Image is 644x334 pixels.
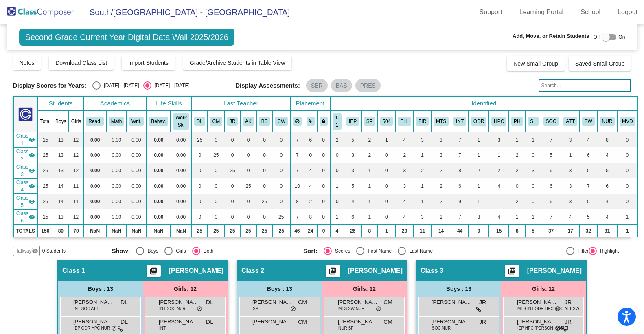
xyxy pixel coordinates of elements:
[561,178,579,194] td: 3
[489,147,509,163] td: 1
[580,111,597,132] th: Social Worker
[361,194,378,209] td: 1
[69,111,84,132] th: Girls
[617,163,637,178] td: 0
[210,117,222,126] button: CM
[582,117,595,126] button: SW
[317,194,330,209] td: 0
[431,132,451,147] td: 3
[13,209,38,225] td: Corie Walters - No Class Name
[106,163,127,178] td: 0.00
[28,183,35,189] mat-icon: visibility
[109,117,124,126] button: Math
[290,194,304,209] td: 8
[256,194,273,209] td: 25
[511,117,523,126] button: PH
[192,97,290,111] th: Last Teacher
[451,194,469,209] td: 9
[20,59,35,66] span: Notes
[575,60,624,67] span: Saved Small Group
[190,59,285,66] span: Grade/Archive Students in Table View
[171,147,191,163] td: 0.00
[192,132,208,147] td: 25
[414,147,431,163] td: 1
[489,178,509,194] td: 4
[541,163,561,178] td: 6
[16,194,28,209] span: Class 5
[106,209,127,225] td: 0.00
[53,178,69,194] td: 14
[489,132,509,147] td: 3
[83,163,106,178] td: 0.00
[541,194,561,209] td: 6
[380,117,393,126] button: 504
[471,117,486,126] button: ODR
[69,163,84,178] td: 12
[13,82,87,89] span: Display Scores for Years:
[330,97,638,111] th: Identified
[304,178,318,194] td: 4
[414,194,431,209] td: 1
[28,198,35,205] mat-icon: visibility
[317,111,330,132] th: Keep with teacher
[290,132,304,147] td: 7
[38,178,53,194] td: 25
[431,163,451,178] td: 2
[451,132,469,147] td: 7
[272,209,290,225] td: 25
[147,265,161,277] button: Print Students Details
[328,267,337,278] mat-icon: picture_as_pdf
[395,163,414,178] td: 3
[38,111,53,132] th: Total
[526,178,541,194] td: 0
[574,6,607,19] a: School
[69,194,84,209] td: 11
[38,209,53,225] td: 25
[451,111,469,132] th: Academic Intervention Service Provider(s)
[561,147,579,163] td: 1
[569,56,631,71] button: Saved Small Group
[617,178,637,194] td: 0
[272,111,290,132] th: Corie Walters
[171,163,191,178] td: 0.00
[526,132,541,147] td: 1
[361,111,378,132] th: IEP with speech only services
[431,194,451,209] td: 2
[13,194,38,209] td: Bridget Schmidtke - No Class Name
[146,163,171,178] td: 0.00
[451,163,469,178] td: 8
[526,147,541,163] td: 0
[526,163,541,178] td: 3
[13,55,41,70] button: Notes
[53,147,69,163] td: 13
[580,163,597,178] td: 5
[344,132,361,147] td: 5
[290,209,304,225] td: 7
[194,117,205,126] button: DL
[541,147,561,163] td: 5
[83,209,106,225] td: 0.00
[290,111,304,132] th: Keep away students
[16,132,28,147] span: Class 1
[491,117,506,126] button: HPC
[618,33,625,41] span: On
[378,194,396,209] td: 0
[364,117,375,126] button: SP
[561,194,579,209] td: 3
[83,178,106,194] td: 0.00
[617,111,637,132] th: Student is enrolled in MVED program
[16,148,28,163] span: Class 2
[290,147,304,163] td: 7
[473,6,509,19] a: Support
[330,194,344,209] td: 0
[240,132,256,147] td: 0
[333,113,342,130] button: 1-1
[127,209,146,225] td: 0.00
[28,136,35,143] mat-icon: visibility
[395,132,414,147] td: 4
[272,132,290,147] td: 0
[361,132,378,147] td: 2
[509,178,525,194] td: 0
[513,60,558,67] span: New Small Group
[330,132,344,147] td: 2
